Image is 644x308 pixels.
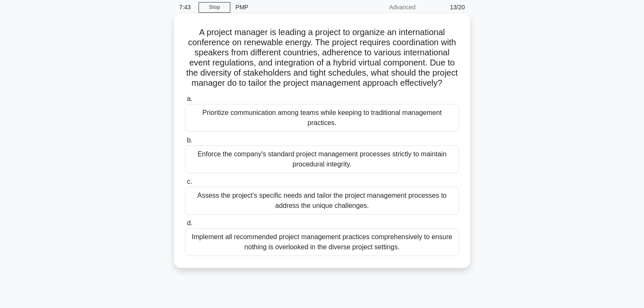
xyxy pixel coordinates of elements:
[185,187,459,215] div: Assess the project's specific needs and tailor the project management processes to address the un...
[184,27,460,89] h5: A project manager is leading a project to organize an international conference on renewable energ...
[185,228,459,256] div: Implement all recommended project management practices comprehensively to ensure nothing is overl...
[199,2,230,13] a: Stop
[187,95,192,102] span: a.
[187,178,192,185] span: c.
[187,136,192,144] span: b.
[187,219,192,226] span: d.
[185,145,459,173] div: Enforce the company's standard project management processes strictly to maintain procedural integ...
[185,104,459,132] div: Prioritize communication among teams while keeping to traditional management practices.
